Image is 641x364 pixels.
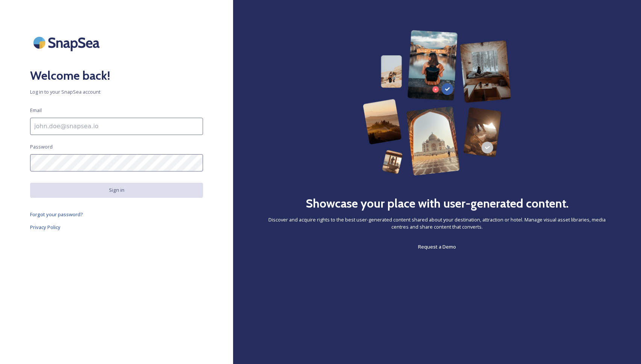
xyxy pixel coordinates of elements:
[30,88,203,96] span: Log in to your SnapSea account
[30,107,42,114] span: Email
[30,143,53,150] span: Password
[30,67,203,85] h2: Welcome back!
[30,183,203,197] button: Sign in
[263,216,611,231] span: Discover and acquire rights to the best user-generated content shared about your destination, att...
[30,30,105,55] img: SnapSea Logo
[418,243,456,250] span: Request a Demo
[30,211,83,218] span: Forgot your password?
[306,194,569,212] h2: Showcase your place with user-generated content.
[30,210,203,219] a: Forgot your password?
[30,118,203,135] input: john.doe@snapsea.io
[363,30,511,176] img: 63b42ca75bacad526042e722_Group%20154-p-800.png
[30,224,61,231] span: Privacy Policy
[418,242,456,251] a: Request a Demo
[30,223,203,232] a: Privacy Policy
